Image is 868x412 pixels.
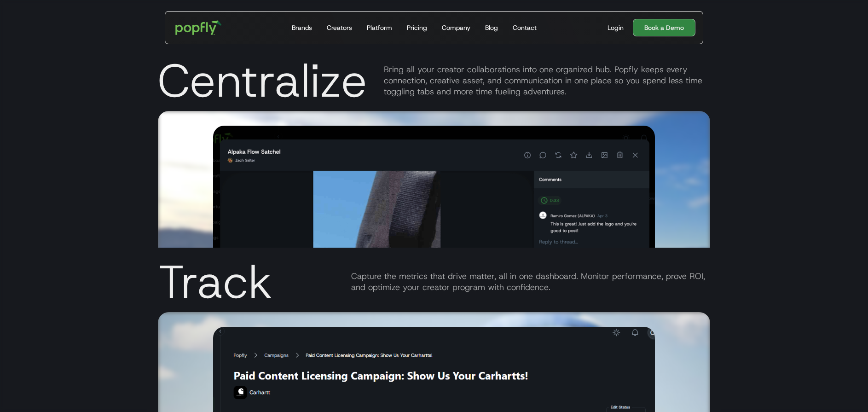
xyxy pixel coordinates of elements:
[351,271,710,293] div: Capture the metrics that drive matter, all in one dashboard. Monitor performance, prove ROI, and ...
[323,12,356,44] a: Creators
[158,57,367,103] div: Centralize
[513,23,537,32] div: Contact
[384,64,710,97] div: Bring all your creator collaborations into one organized hub. Popfly keeps every connection, crea...
[363,12,396,44] a: Platform
[158,259,273,305] div: Track
[327,23,352,32] div: Creators
[481,12,502,44] a: Blog
[485,23,498,32] div: Blog
[407,23,427,32] div: Pricing
[608,23,624,32] div: Login
[633,19,695,36] a: Book a Demo
[292,23,312,32] div: Brands
[169,14,228,41] a: home
[604,23,627,32] a: Login
[367,23,392,32] div: Platform
[288,12,316,44] a: Brands
[509,12,540,44] a: Contact
[442,23,470,32] div: Company
[438,12,474,44] a: Company
[403,12,431,44] a: Pricing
